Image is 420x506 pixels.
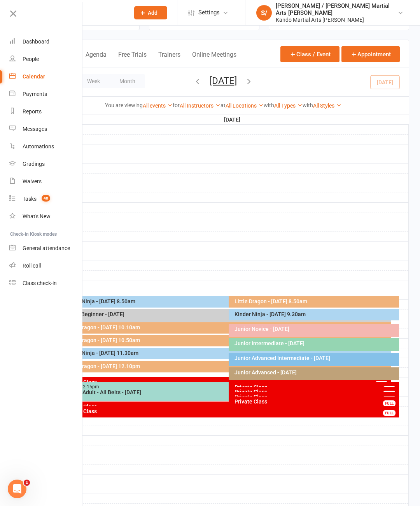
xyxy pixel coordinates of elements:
[23,56,39,62] div: People
[64,384,390,389] div: 1:15pm
[383,386,395,392] div: FULL
[276,16,397,23] div: Kando Martial Arts [PERSON_NAME]
[45,7,124,18] input: Search...
[23,161,45,167] div: Gradings
[9,120,83,138] a: Messages
[23,196,37,202] div: Tasks
[180,103,220,109] a: All Instructors
[64,337,390,343] div: Little Dragon - [DATE] 10.50am
[274,103,303,109] a: All Types
[8,480,26,498] iframe: Intercom live chat
[64,311,390,317] div: Junior Beginner - [DATE]
[375,381,388,387] div: FULL
[23,263,41,269] div: Roll call
[9,173,83,190] a: Waivers
[234,341,397,346] div: Junior Intermediate - [DATE]
[158,51,180,68] button: Trainers
[23,178,42,184] div: Waivers
[276,2,397,16] div: [PERSON_NAME] / [PERSON_NAME] Martial Arts [PERSON_NAME]
[80,384,99,389] span: - 2:15pm
[9,33,83,50] a: Dashboard
[383,400,395,406] div: FULL
[77,74,110,88] button: Week
[64,409,398,414] div: Private Class
[148,10,157,16] span: Add
[9,50,83,68] a: People
[264,102,274,108] strong: with
[226,103,264,109] a: All Locations
[105,102,143,108] strong: You are viewing
[64,379,390,385] div: Private Class
[280,46,339,62] button: Class / Event
[23,213,51,219] div: What's New
[173,102,180,108] strong: for
[234,389,397,395] div: Private Class
[234,394,397,400] div: Private Class
[64,350,390,356] div: Kinder Ninja - [DATE] 11.30am
[23,280,57,286] div: Class check-in
[23,245,70,251] div: General attendance
[234,311,397,317] div: Kinder Ninja - [DATE] 9.30am
[86,51,107,68] button: Agenda
[303,102,313,108] strong: with
[383,391,395,396] div: FULL
[383,410,395,416] div: FULL
[23,108,42,115] div: Reports
[143,103,173,109] a: All events
[234,355,397,361] div: Junior Advanced Intermediate - [DATE]
[9,240,83,257] a: General attendance kiosk mode
[64,363,390,369] div: Little Dragon - [DATE] 12.10pm
[134,6,167,19] button: Add
[192,51,236,68] button: Online Meetings
[234,384,397,390] div: Private Class
[313,103,341,109] a: All Styles
[198,4,220,21] span: Settings
[234,299,397,304] div: Little Dragon - [DATE] 8.50am
[9,85,83,103] a: Payments
[9,275,83,292] a: Class kiosk mode
[118,51,147,68] button: Free Trials
[234,399,397,404] div: Private Class
[64,299,390,304] div: Kinder Ninja - [DATE] 8.50am
[9,68,83,85] a: Calendar
[64,325,390,330] div: Little Dragon - [DATE] 10.10am
[220,102,226,108] strong: at
[23,38,49,45] div: Dashboard
[9,208,83,225] a: What's New
[9,257,83,275] a: Roll call
[42,195,50,202] span: 40
[57,115,409,125] th: [DATE]
[383,396,395,402] div: FULL
[341,46,400,62] button: Appointment
[24,480,30,486] span: 1
[64,389,390,395] div: Teen & Adult - All Belts - [DATE]
[9,103,83,120] a: Reports
[256,5,272,21] div: S/
[23,143,54,150] div: Automations
[23,73,45,80] div: Calendar
[23,91,47,97] div: Payments
[210,75,237,86] button: [DATE]
[23,126,47,132] div: Messages
[110,74,145,88] button: Month
[234,326,397,332] div: Junior Novice - [DATE]
[9,138,83,155] a: Automations
[234,370,397,375] div: Junior Advanced - [DATE]
[9,190,83,208] a: Tasks 40
[9,155,83,173] a: Gradings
